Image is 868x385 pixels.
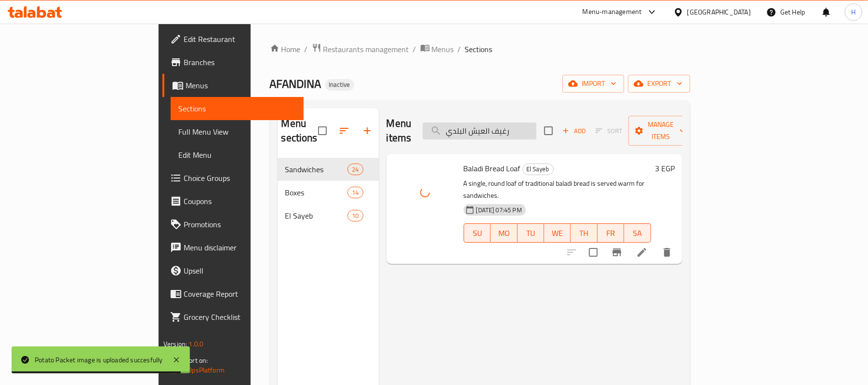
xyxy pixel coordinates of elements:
[333,119,356,142] span: Sort sections
[184,195,296,207] span: Coupons
[347,210,363,221] div: items
[278,181,379,204] div: Boxes14
[624,223,651,243] button: SA
[162,190,304,213] a: Coupons
[636,78,682,90] span: export
[544,223,571,243] button: WE
[561,125,587,137] span: Add
[583,242,603,262] span: Select to update
[184,56,296,68] span: Branches
[605,241,628,264] button: Branch-specific-item
[598,223,624,243] button: FR
[278,158,379,181] div: Sandwiches24
[851,7,855,17] span: H
[178,149,296,161] span: Edit Menu
[548,226,567,240] span: WE
[522,164,554,175] div: El Sayeb
[464,223,491,243] button: SU
[312,121,333,141] span: Select all sections
[347,187,363,198] div: items
[162,282,304,305] a: Coverage Report
[465,43,493,55] span: Sections
[468,226,487,240] span: SU
[323,43,409,55] span: Restaurants management
[523,164,553,175] span: El Sayeb
[162,74,304,97] a: Menus
[184,265,296,276] span: Upsell
[305,43,308,55] li: /
[583,6,642,18] div: Menu-management
[574,226,593,240] span: TH
[162,259,304,282] a: Upsell
[325,81,354,89] span: Inactive
[494,226,513,240] span: MO
[356,119,379,142] button: Add section
[413,43,416,55] li: /
[312,43,409,55] a: Restaurants management
[184,172,296,184] span: Choice Groups
[458,43,461,55] li: /
[559,124,589,138] span: Add item
[162,27,304,51] a: Edit Restaurant
[601,226,620,240] span: FR
[387,116,412,145] h2: Menu items
[518,223,544,243] button: TU
[184,242,296,253] span: Menu disclaimer
[162,305,304,329] a: Grocery Checklist
[491,223,517,243] button: MO
[285,187,348,198] span: Boxes
[325,79,354,91] div: Inactive
[184,311,296,323] span: Grocery Checklist
[538,121,559,141] span: Select section
[348,188,362,197] span: 14
[348,211,362,220] span: 10
[162,213,304,236] a: Promotions
[687,7,751,17] div: [GEOGRAPHIC_DATA]
[163,364,225,376] a: Support.OpsPlatform
[35,355,163,365] div: Potato Packet image is uploaded succesfully
[184,219,296,230] span: Promotions
[285,164,348,175] span: Sandwiches
[562,75,624,93] button: import
[570,78,616,90] span: import
[184,33,296,45] span: Edit Restaurant
[270,43,690,55] nav: breadcrumb
[464,161,521,176] span: Baladi Bread Loaf
[628,226,647,240] span: SA
[655,241,679,264] button: delete
[188,338,203,350] span: 1.0.0
[655,162,675,175] h6: 3 EGP
[432,43,454,55] span: Menus
[472,206,526,215] span: [DATE] 07:45 PM
[270,73,321,95] span: AFANDINA
[163,338,187,350] span: Version:
[186,80,296,91] span: Menus
[184,288,296,300] span: Coverage Report
[464,178,651,202] p: A single, round loaf of traditional baladi bread is served warm for sandwiches.
[162,166,304,190] a: Choice Groups
[171,97,304,120] a: Sections
[420,43,454,55] a: Menus
[628,116,693,146] button: Manage items
[636,119,685,143] span: Manage items
[178,126,296,137] span: Full Menu View
[171,120,304,143] a: Full Menu View
[559,124,589,138] button: Add
[178,103,296,114] span: Sections
[348,165,362,174] span: 24
[162,51,304,74] a: Branches
[521,226,540,240] span: TU
[278,204,379,227] div: El Sayeb10
[285,210,348,221] span: El Sayeb
[636,247,648,258] a: Edit menu item
[278,154,379,231] nav: Menu sections
[628,75,690,93] button: export
[571,223,597,243] button: TH
[171,143,304,166] a: Edit Menu
[162,236,304,259] a: Menu disclaimer
[423,123,536,139] input: search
